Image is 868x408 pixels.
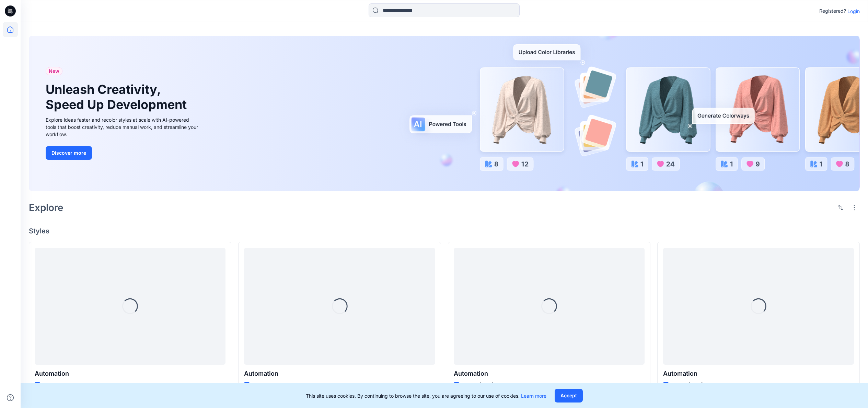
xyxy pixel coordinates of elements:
p: Updated [DATE] [671,381,703,388]
button: Accept [555,389,583,403]
button: Discover more [46,146,92,160]
p: Updated a day ago [252,381,289,388]
h2: Explore [29,202,63,213]
p: Updated 3 hours ago [43,381,84,388]
a: Learn more [521,393,546,399]
p: Login [847,8,860,15]
p: Automation [454,369,645,378]
p: Updated [DATE] [462,381,493,388]
h4: Styles [29,227,860,235]
div: Explore ideas faster and recolor styles at scale with AI-powered tools that boost creativity, red... [46,116,200,138]
p: Automation [244,369,435,378]
h1: Unleash Creativity, Speed Up Development [46,82,190,112]
a: Discover more [46,146,200,160]
p: Registered? [819,7,846,15]
span: New [49,67,59,75]
p: This site uses cookies. By continuing to browse the site, you are agreeing to our use of cookies. [306,392,546,399]
p: Automation [35,369,225,378]
p: Automation [663,369,854,378]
